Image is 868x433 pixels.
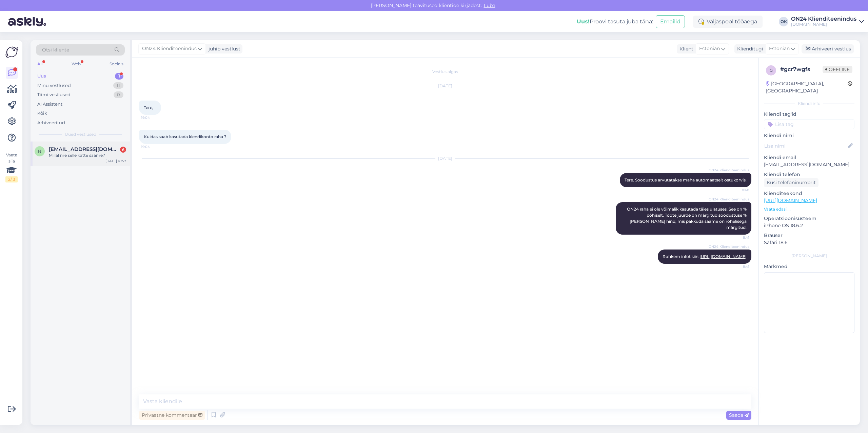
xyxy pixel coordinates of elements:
[139,69,751,75] div: Vestlus algas
[699,254,747,259] a: [URL][DOMAIN_NAME]
[724,188,749,193] span: 8:40
[764,142,847,150] input: Lisa nimi
[5,152,18,182] div: Vaata siia
[38,149,41,154] span: n
[724,235,749,240] span: 8:41
[724,264,749,269] span: 8:41
[823,66,852,73] span: Offline
[764,154,854,161] p: Kliendi email
[141,144,166,149] span: 19:04
[105,158,126,164] div: [DATE] 18:57
[764,161,854,168] p: [EMAIL_ADDRESS][DOMAIN_NAME]
[764,222,854,229] p: iPhone OS 18.6.2
[49,152,126,158] div: Millal me selle kätte saame?
[625,177,747,182] span: Tere. Soodustus arvutatakse maha automaatselt ostukorvis.
[577,18,590,25] b: Uus!
[144,134,226,139] span: Kuidas saab kasutada klendikonto raha ?
[764,119,854,129] input: Lisa tag
[37,82,71,89] div: Minu vestlused
[5,176,18,182] div: 2 / 3
[780,65,823,73] div: # gcr7wgfs
[114,91,123,98] div: 0
[693,16,763,28] div: Väljaspool tööaega
[764,253,854,259] div: [PERSON_NAME]
[139,83,751,89] div: [DATE]
[769,45,790,52] span: Estonian
[656,15,685,28] button: Emailid
[770,68,773,73] span: g
[709,168,749,173] span: ON24 Klienditeenindus
[764,111,854,118] p: Kliendi tag'id
[37,120,65,126] div: Arhiveeritud
[577,18,653,26] div: Proovi tasuta juba täna:
[139,155,751,161] div: [DATE]
[49,146,119,152] span: nastja.luik@gmail.com
[729,412,749,418] span: Saada
[37,101,62,108] div: AI Assistent
[65,131,96,137] span: Uued vestlused
[663,254,747,259] span: Rohkem infot siin:
[36,60,44,68] div: All
[37,110,47,117] div: Kõik
[141,115,166,120] span: 19:04
[779,17,788,26] div: OK
[764,197,817,203] a: [URL][DOMAIN_NAME]
[627,207,748,230] span: ON24 raha ei ole võimalik kasutada täies ulatuses. See on % põhiselt. Toote juurde on märgitud so...
[206,45,240,52] div: juhib vestlust
[764,232,854,239] p: Brauser
[70,60,82,68] div: Web
[142,45,197,52] span: ON24 Klienditeenindus
[791,22,856,27] div: [DOMAIN_NAME]
[108,60,125,68] div: Socials
[764,171,854,178] p: Kliendi telefon
[115,73,123,80] div: 1
[37,91,71,98] div: Tiimi vestlused
[699,45,720,52] span: Estonian
[764,215,854,222] p: Operatsioonisüsteem
[709,197,749,202] span: ON24 Klienditeenindus
[766,80,848,94] div: [GEOGRAPHIC_DATA], [GEOGRAPHIC_DATA]
[113,82,123,89] div: 11
[139,411,205,420] div: Privaatne kommentaar
[734,45,763,52] div: Klienditugi
[120,147,126,153] div: 6
[677,45,693,52] div: Klient
[5,46,18,59] img: Askly Logo
[802,44,854,53] div: Arhiveeri vestlus
[764,239,854,246] p: Safari 18.6
[764,132,854,139] p: Kliendi nimi
[764,178,818,187] div: Küsi telefoninumbrit
[144,105,153,110] span: Tere,
[764,101,854,107] div: Kliendi info
[791,16,864,27] a: ON24 Klienditeenindus[DOMAIN_NAME]
[42,46,69,53] span: Otsi kliente
[791,16,856,22] div: ON24 Klienditeenindus
[482,2,497,8] span: Luba
[764,190,854,197] p: Klienditeekond
[37,73,46,80] div: Uus
[764,263,854,270] p: Märkmed
[764,206,854,212] p: Vaata edasi ...
[709,244,749,249] span: ON24 Klienditeenindus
